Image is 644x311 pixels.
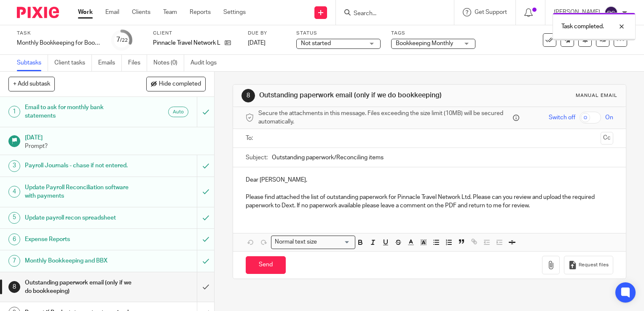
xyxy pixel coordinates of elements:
[248,40,266,46] span: [DATE]
[549,113,575,122] span: Switch off
[191,55,223,71] a: Audit logs
[8,106,20,118] div: 1
[301,40,331,46] span: Not started
[25,159,134,172] h1: Payroll Journals - chase if not entered.
[153,55,184,71] a: Notes (0)
[576,92,617,99] div: Manual email
[17,7,59,18] img: Pixie
[241,89,255,102] div: 8
[116,35,128,45] div: 7
[246,153,268,162] label: Subject:
[246,256,286,274] input: Send
[273,238,319,247] span: Normal text size
[605,113,613,122] span: On
[8,281,20,293] div: 8
[8,77,55,91] button: + Add subtask
[561,22,604,31] p: Task completed.
[296,30,381,37] label: Status
[248,30,286,37] label: Due by
[25,131,206,142] h1: [DATE]
[25,233,134,246] h1: Expense Reports
[54,55,92,71] a: Client tasks
[146,77,206,91] button: Hide completed
[25,212,134,224] h1: Update payroll recon spreadsheet
[564,256,613,275] button: Request files
[604,6,618,19] img: svg%3E
[190,8,211,16] a: Reports
[259,91,447,100] h1: Outstanding paperwork email (only if we do bookkeeping)
[163,8,177,16] a: Team
[25,255,134,267] h1: Monthly Bookkeeping and BBX
[579,262,609,268] span: Request files
[8,233,20,245] div: 6
[128,55,147,71] a: Files
[17,30,101,37] label: Task
[159,81,201,88] span: Hide completed
[246,134,255,142] label: To:
[25,181,134,203] h1: Update Payroll Reconciliation software with payments
[246,193,613,210] p: Please find attached the list of outstanding paperwork for Pinnacle Travel Network Ltd. Please ca...
[17,55,48,71] a: Subtasks
[132,8,150,16] a: Clients
[98,55,122,71] a: Emails
[120,38,128,43] small: /22
[25,142,206,150] p: Prompt?
[223,8,246,16] a: Settings
[153,39,220,47] p: Pinnacle Travel Network Ltd
[78,8,93,16] a: Work
[168,107,188,117] div: Auto
[105,8,119,16] a: Email
[601,132,613,145] button: Cc
[396,40,453,46] span: Bookkeeping Monthly
[271,236,355,249] div: Search for option
[246,176,613,184] p: Dear [PERSON_NAME],
[320,238,350,247] input: Search for option
[8,212,20,224] div: 5
[153,30,237,37] label: Client
[8,160,20,172] div: 3
[17,39,101,47] div: Monthly Bookkeeping for Bookkeeping clients
[25,101,134,123] h1: Email to ask for monthly bank statements
[25,276,134,298] h1: Outstanding paperwork email (only if we do bookkeeping)
[8,255,20,267] div: 7
[258,109,511,126] span: Secure the attachments in this message. Files exceeding the size limit (10MB) will be secured aut...
[8,186,20,198] div: 4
